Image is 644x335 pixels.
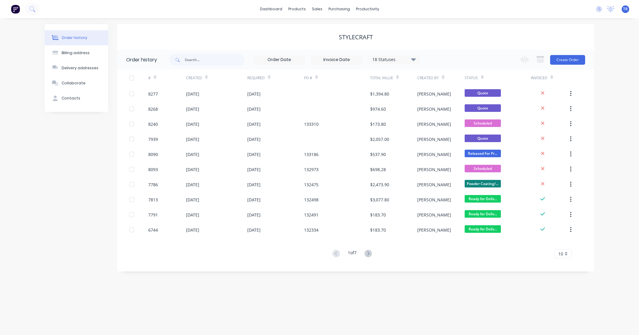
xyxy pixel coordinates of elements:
[254,55,305,64] input: Order Date
[126,56,157,63] div: Order history
[148,212,158,218] div: 7791
[465,75,478,81] div: Status
[62,35,87,41] div: Order history
[186,166,199,173] div: [DATE]
[304,181,319,188] div: 132475
[247,136,261,142] div: [DATE]
[370,121,386,127] div: $173.80
[550,55,585,65] button: Create Order
[148,121,158,127] div: 8240
[465,70,531,86] div: Status
[531,70,569,86] div: Invoiced
[311,55,362,64] input: Invoice Date
[465,195,501,203] span: Ready for Deliv...
[417,212,451,218] div: [PERSON_NAME]
[247,106,261,112] div: [DATE]
[370,227,386,233] div: $183.70
[45,76,108,91] button: Collaborate
[370,106,386,112] div: $974.60
[370,197,389,203] div: $3,077.80
[186,181,199,188] div: [DATE]
[417,91,451,97] div: [PERSON_NAME]
[370,166,386,173] div: $698.28
[417,106,451,112] div: [PERSON_NAME]
[304,70,370,86] div: PO #
[309,5,325,14] div: sales
[186,227,199,233] div: [DATE]
[148,75,151,81] div: #
[465,150,501,157] span: Released For Pr...
[148,106,158,112] div: 8268
[417,121,451,127] div: [PERSON_NAME]
[304,212,319,218] div: 132491
[186,121,199,127] div: [DATE]
[304,227,319,233] div: 132334
[623,6,628,12] span: TR
[465,180,501,187] span: Powder Coating/...
[417,151,451,158] div: [PERSON_NAME]
[186,106,199,112] div: [DATE]
[62,96,80,101] div: Contacts
[417,75,439,81] div: Created By
[465,225,501,233] span: Ready for Deliv...
[186,212,199,218] div: [DATE]
[148,227,158,233] div: 6744
[45,30,108,45] button: Order history
[186,70,247,86] div: Created
[148,197,158,203] div: 7813
[325,5,353,14] div: purchasing
[186,136,199,142] div: [DATE]
[370,212,386,218] div: $183.70
[148,91,158,97] div: 8277
[45,91,108,106] button: Contacts
[257,5,285,14] a: dashboard
[247,91,261,97] div: [DATE]
[304,121,319,127] div: 133310
[186,75,202,81] div: Created
[465,89,501,97] span: Quote
[11,5,20,14] img: Factory
[417,136,451,142] div: [PERSON_NAME]
[417,70,464,86] div: Created By
[247,197,261,203] div: [DATE]
[304,197,319,203] div: 132498
[339,34,373,41] div: Stylecraft
[531,75,547,81] div: Invoiced
[370,75,393,81] div: Total Value
[465,210,501,218] span: Ready for Deliv...
[348,249,357,258] div: 1 of 7
[370,91,389,97] div: $1,394.80
[417,181,451,188] div: [PERSON_NAME]
[353,5,382,14] div: productivity
[304,151,319,158] div: 133186
[148,166,158,173] div: 8093
[417,166,451,173] div: [PERSON_NAME]
[370,151,386,158] div: $537.90
[369,56,419,63] div: 18 Statuses
[370,181,389,188] div: $2,473.90
[247,181,261,188] div: [DATE]
[62,80,85,86] div: Collaborate
[148,70,186,86] div: #
[465,135,501,142] span: Quote
[465,119,501,127] span: Scheduled
[304,166,319,173] div: 132973
[148,136,158,142] div: 7939
[417,197,451,203] div: [PERSON_NAME]
[185,54,245,66] input: Search...
[186,151,199,158] div: [DATE]
[558,251,563,257] span: 10
[247,166,261,173] div: [DATE]
[247,151,261,158] div: [DATE]
[370,136,389,142] div: $2,057.00
[62,50,90,56] div: Billing address
[148,151,158,158] div: 8090
[247,70,304,86] div: Required
[370,70,417,86] div: Total Value
[247,227,261,233] div: [DATE]
[45,45,108,60] button: Billing address
[417,227,451,233] div: [PERSON_NAME]
[186,197,199,203] div: [DATE]
[285,5,309,14] div: products
[247,121,261,127] div: [DATE]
